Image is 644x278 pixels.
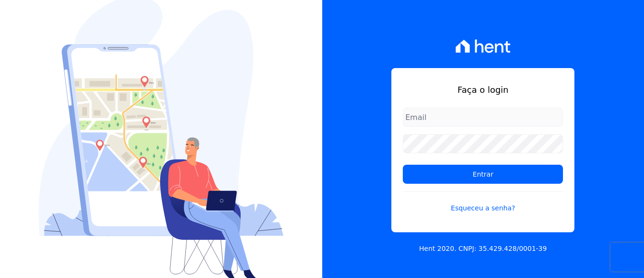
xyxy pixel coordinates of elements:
[403,83,563,96] h1: Faça o login
[403,191,563,213] a: Esqueceu a senha?
[419,244,547,254] p: Hent 2020. CNPJ: 35.429.428/0001-39
[403,165,563,184] input: Entrar
[403,108,563,127] input: Email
